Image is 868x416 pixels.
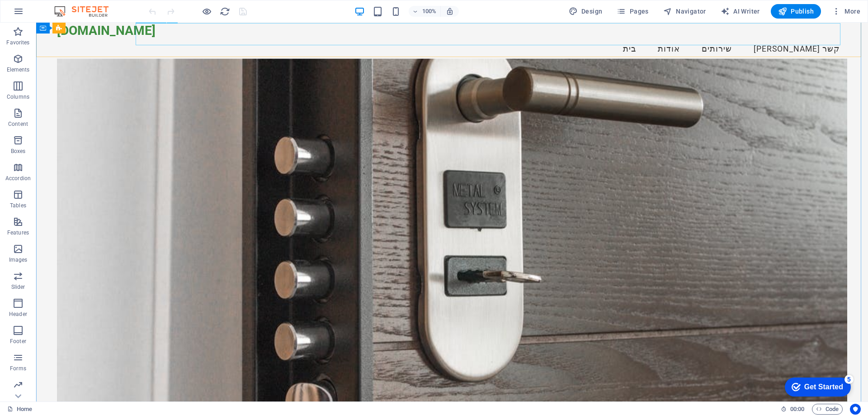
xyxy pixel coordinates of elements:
button: Pages [613,4,652,19]
p: Accordion [5,175,31,182]
button: 100% [409,6,441,17]
p: Images [9,256,28,263]
span: : [797,406,798,412]
p: Features [7,229,29,236]
button: Publish [771,4,821,19]
p: Slider [11,283,25,291]
span: Navigator [663,7,706,16]
img: Editor Logo [52,6,120,17]
button: Click here to leave preview mode and continue editing [201,6,212,17]
div: Get Started 5 items remaining, 0% complete [7,5,73,24]
p: Boxes [11,148,26,155]
p: Elements [7,66,30,73]
span: More [832,7,860,16]
p: Header [9,311,27,318]
button: More [828,4,864,19]
div: Get Started [27,10,66,18]
span: AI Writer [721,7,760,16]
span: Code [816,404,839,415]
i: On resize automatically adjust zoom level to fit chosen device. [446,7,454,15]
p: Forms [10,365,26,372]
span: Pages [617,7,648,16]
p: Tables [10,202,26,209]
button: AI Writer [717,4,764,19]
p: Favorites [6,39,29,46]
span: Publish [778,7,814,16]
p: Columns [7,93,29,100]
h6: 100% [422,6,437,17]
p: Content [8,120,28,128]
button: Design [565,4,606,19]
button: Code [812,404,843,415]
span: 00 00 [790,404,804,415]
div: 5 [67,2,76,11]
button: Navigator [660,4,710,19]
button: reload [219,6,230,17]
button: Usercentrics [850,404,861,415]
p: Footer [10,338,26,345]
a: Click to cancel selection. Double-click to open Pages [7,404,32,415]
span: Design [569,7,603,16]
div: Design (Ctrl+Alt+Y) [565,4,606,19]
h6: Session time [781,404,805,415]
i: Reload page [220,6,230,17]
